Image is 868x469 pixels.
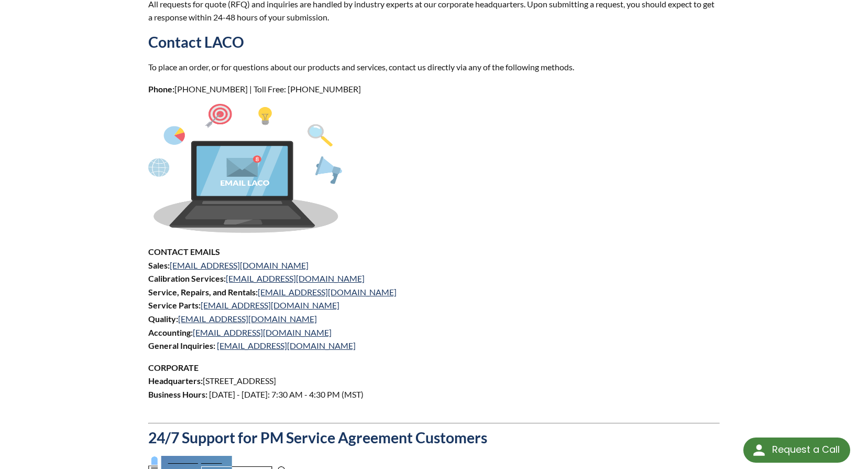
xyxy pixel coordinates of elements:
a: [EMAIL_ADDRESS][DOMAIN_NAME] [193,327,332,337]
a: [EMAIL_ADDRESS][DOMAIN_NAME] [226,273,365,283]
a: [EMAIL_ADDRESS][DOMAIN_NAME] [258,287,397,297]
a: [EMAIL_ADDRESS][DOMAIN_NAME] [170,260,309,270]
div: Request a Call [743,438,850,463]
p: To place an order, or for questions about our products and services, contact us directly via any ... [148,60,719,74]
strong: Contact LACO [148,33,244,51]
strong: 24/7 Support for PM Service Agreement Customers [148,429,487,446]
strong: General Inquiries: [148,340,215,350]
p: [STREET_ADDRESS] [DATE] - [DATE]: 7:30 AM - 4:30 PM (MST) [148,361,719,414]
strong: Headquarters: [148,376,203,386]
p: [PHONE_NUMBER] | Toll Free: [PHONE_NUMBER] [148,82,719,96]
a: [EMAIL_ADDRESS][DOMAIN_NAME] [201,300,339,310]
strong: Business Hours: [148,389,207,399]
img: round button [751,442,767,459]
strong: Sales: [148,260,170,270]
a: [EMAIL_ADDRESS][DOMAIN_NAME] [217,340,356,350]
div: Request a Call [772,438,840,462]
img: Asset_1.png [148,104,342,233]
strong: Calibration Services: [148,273,226,283]
strong: Accounting: [148,327,193,337]
strong: Service Parts: [148,300,201,310]
strong: Service, Repairs, and Rentals: [148,287,258,297]
strong: CONTACT EMAILS [148,247,220,257]
a: [EMAIL_ADDRESS][DOMAIN_NAME] [178,314,317,324]
strong: CORPORATE [148,363,199,372]
strong: Quality: [148,314,178,324]
strong: Phone: [148,84,174,94]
